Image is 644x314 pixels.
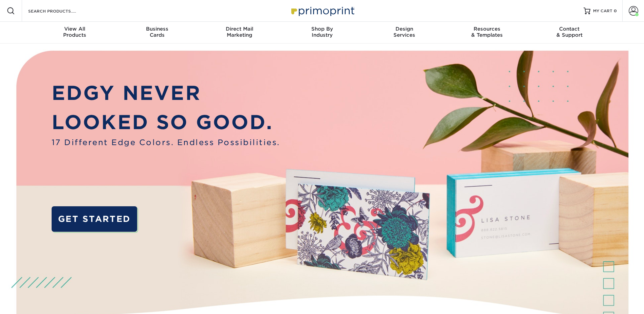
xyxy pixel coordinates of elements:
[281,22,363,43] a: Shop ByIndustry
[52,108,280,137] p: LOOKED SO GOOD.
[52,137,280,148] span: 17 Different Edge Colors. Endless Possibilities.
[528,26,611,32] span: Contact
[27,7,94,15] input: SEARCH PRODUCTS.....
[198,22,281,43] a: Direct MailMarketing
[528,26,611,38] div: & Support
[363,22,446,43] a: DesignServices
[116,26,198,32] span: Business
[446,22,528,43] a: Resources& Templates
[52,206,137,232] a: GET STARTED
[52,78,280,107] p: EDGY NEVER
[281,26,363,32] span: Shop By
[116,26,198,38] div: Cards
[614,8,617,13] span: 0
[363,26,446,38] div: Services
[528,22,611,43] a: Contact& Support
[288,3,356,18] img: Primoprint
[116,22,198,43] a: BusinessCards
[34,26,116,38] div: Products
[34,26,116,32] span: View All
[198,26,281,32] span: Direct Mail
[198,26,281,38] div: Marketing
[446,26,528,32] span: Resources
[363,26,446,32] span: Design
[281,26,363,38] div: Industry
[593,8,612,14] span: MY CART
[446,26,528,38] div: & Templates
[34,22,116,43] a: View AllProducts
